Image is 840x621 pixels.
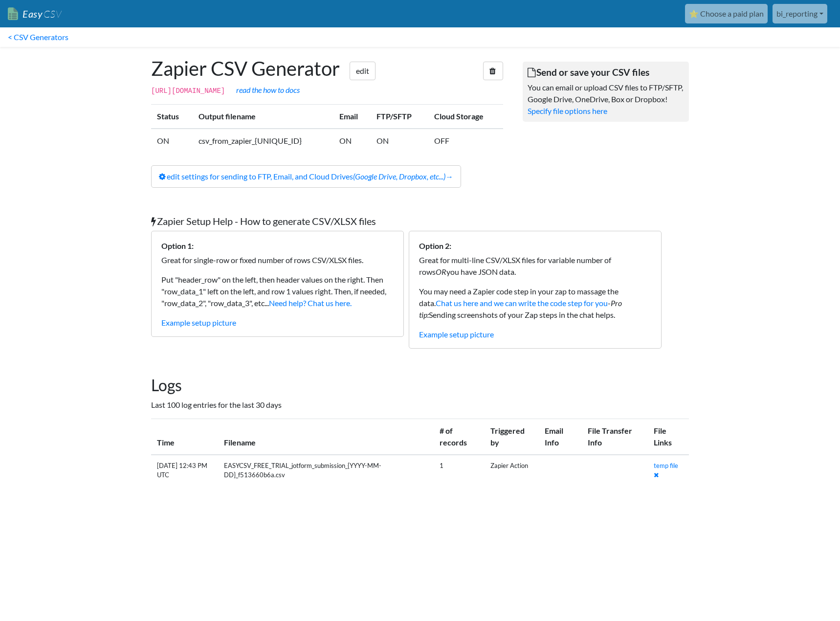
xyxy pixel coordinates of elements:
th: FTP/SFTP [371,105,428,129]
td: OFF [428,129,503,153]
h2: Logs [151,376,689,395]
th: File Transfer Info [582,419,648,455]
td: ON [371,129,428,153]
td: EASYCSV_FREE_TRIAL_jotform_submission_{YYYY-MM-DD}_f513660b6a.csv [218,455,434,486]
a: temp file [654,462,678,469]
td: 1 [434,455,485,486]
p: Put "header_row" on the left, then header values on the right. Then "row_data_1" left on the left... [161,274,394,309]
a: edit settings for sending to FTP, Email, and Cloud Drives(Google Drive, Dropbox, etc...)→ [151,165,461,188]
th: Output filename [193,105,333,129]
h5: Zapier Setup Help - How to generate CSV/XLSX files [151,215,689,227]
a: Chat us here and we can write the code step for you [436,298,608,308]
i: OR [436,267,446,276]
th: Email Info [539,419,582,455]
td: csv_from_zapier_{UNIQUE_ID} [193,129,333,153]
a: edit [350,62,376,80]
th: Triggered by [485,419,539,455]
a: EasyCSV [8,4,62,24]
td: [DATE] 12:43 PM UTC [151,455,218,486]
p: Great for single-row or fixed number of rows CSV/XLSX files. [161,254,394,266]
th: Email [333,105,371,129]
a: bi_reporting [773,4,827,23]
a: read the how to docs [236,85,300,94]
h1: Zapier CSV Generator [151,57,503,80]
td: Zapier Action [485,455,539,486]
p: You can email or upload CSV files to FTP/SFTP, Google Drive, OneDrive, Box or Dropbox! [528,82,684,105]
span: CSV [43,8,62,20]
td: ON [333,129,371,153]
th: Cloud Storage [428,105,503,129]
a: Example setup picture [161,318,236,327]
a: Example setup picture [419,330,494,339]
p: Great for multi-line CSV/XLSX files for variable number of rows you have JSON data. [419,254,651,278]
p: You may need a Zapier code step in your zap to massage the data. - Sending screenshots of your Za... [419,286,651,321]
th: File Links [648,419,689,455]
i: (Google Drive, Dropbox, etc...) [353,172,445,181]
th: Filename [218,419,434,455]
h5: Send or save your CSV files [528,67,684,78]
h6: Option 2: [419,241,651,250]
a: Need help? Chat us here. [269,298,352,308]
code: [URL][DOMAIN_NAME] [151,87,225,95]
th: Time [151,419,218,455]
p: Last 100 log entries for the last 30 days [151,399,689,411]
a: ⭐ Choose a paid plan [685,4,768,23]
a: Specify file options here [528,106,607,115]
th: Status [151,105,193,129]
h6: Option 1: [161,241,394,250]
td: ON [151,129,193,153]
th: # of records [434,419,485,455]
